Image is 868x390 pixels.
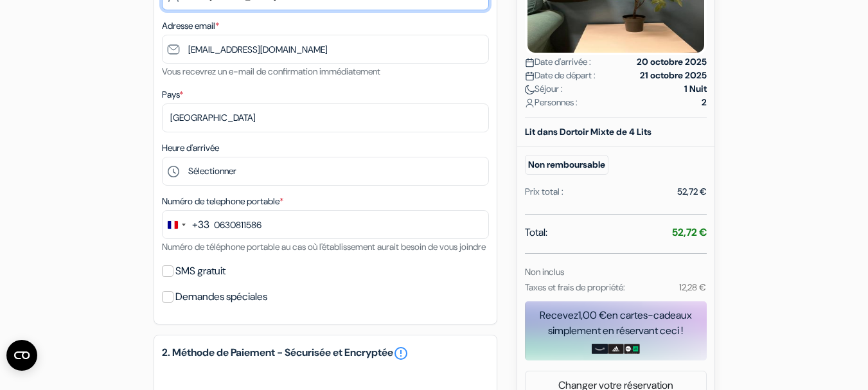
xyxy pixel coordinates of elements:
strong: 2 [702,96,707,109]
span: Séjour : [525,82,563,96]
b: Lit dans Dortoir Mixte de 4 Lits [525,126,651,137]
small: Numéro de téléphone portable au cas où l'établissement aurait besoin de vous joindre [162,241,486,253]
span: Date de départ : [525,69,596,82]
input: Entrer adresse e-mail [162,35,489,64]
small: Vous recevrez un e-mail de confirmation immédiatement [162,66,380,77]
span: 1,00 € [578,308,607,322]
small: Non remboursable [525,155,608,175]
img: calendar.svg [525,58,535,67]
label: Heure d'arrivée [162,141,219,155]
div: 52,72 € [677,185,707,199]
small: 12,28 € [679,281,706,293]
a: error_outline [393,346,409,361]
strong: 20 octobre 2025 [637,55,707,69]
div: +33 [192,217,209,233]
span: Total: [525,225,547,240]
img: amazon-card-no-text.png [592,344,608,354]
img: user_icon.svg [525,98,535,108]
img: adidas-card.png [608,344,624,354]
input: 6 12 34 56 78 [162,210,489,239]
div: Prix total : [525,185,563,199]
div: Recevez en cartes-cadeaux simplement en réservant ceci ! [525,308,707,339]
label: Adresse email [162,19,219,33]
span: Date d'arrivée : [525,55,591,69]
label: SMS gratuit [175,262,226,280]
small: Taxes et frais de propriété: [525,281,625,293]
h5: 2. Méthode de Paiement - Sécurisée et Encryptée [162,346,489,361]
label: Numéro de telephone portable [162,195,283,208]
strong: 1 Nuit [684,82,707,96]
label: Demandes spéciales [175,288,267,306]
strong: 52,72 € [672,226,707,239]
img: moon.svg [525,85,535,94]
label: Pays [162,88,183,102]
img: uber-uber-eats-card.png [624,344,640,354]
img: calendar.svg [525,71,535,81]
button: Change country, selected France (+33) [163,211,209,238]
strong: 21 octobre 2025 [640,69,707,82]
span: Personnes : [525,96,578,109]
button: Ouvrir le widget CMP [6,340,37,371]
small: Non inclus [525,266,564,278]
